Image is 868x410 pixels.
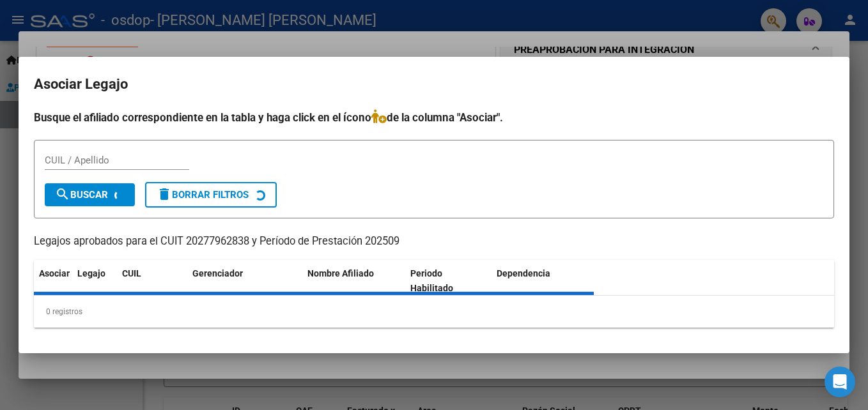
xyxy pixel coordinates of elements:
span: CUIL [122,268,141,278]
span: Legajo [77,268,105,278]
span: Periodo Habilitado [410,268,453,293]
span: Gerenciador [192,268,243,278]
mat-icon: search [55,186,70,202]
datatable-header-cell: Periodo Habilitado [405,260,492,302]
datatable-header-cell: CUIL [117,260,187,302]
datatable-header-cell: Asociar [34,260,72,302]
datatable-header-cell: Dependencia [492,260,594,302]
button: Borrar Filtros [145,182,277,208]
span: Borrar Filtros [157,189,249,201]
span: Asociar [39,268,70,278]
h2: Asociar Legajo [34,72,834,96]
datatable-header-cell: Nombre Afiliado [302,260,405,302]
h4: Busque el afiliado correspondiente en la tabla y haga click en el ícono de la columna "Asociar". [34,109,834,126]
span: Nombre Afiliado [307,268,374,278]
div: 0 registros [34,296,834,328]
span: Buscar [55,189,108,201]
div: Open Intercom Messenger [825,367,855,397]
button: Buscar [45,183,135,206]
p: Legajos aprobados para el CUIT 20277962838 y Período de Prestación 202509 [34,234,834,250]
span: Dependencia [497,268,550,278]
mat-icon: delete [157,186,172,202]
datatable-header-cell: Gerenciador [187,260,302,302]
datatable-header-cell: Legajo [72,260,117,302]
